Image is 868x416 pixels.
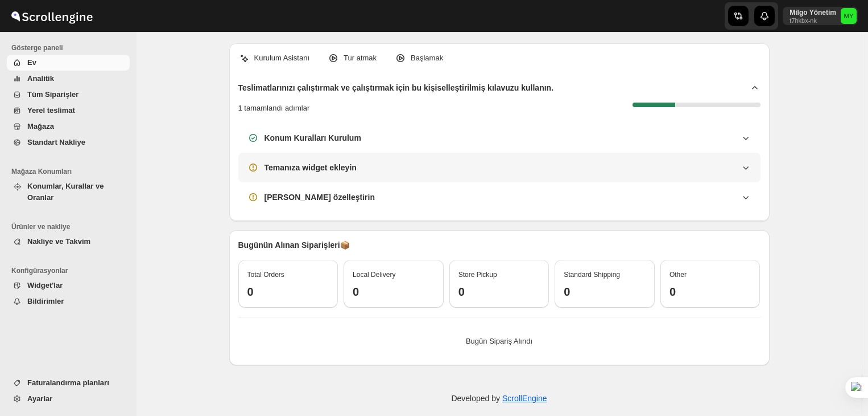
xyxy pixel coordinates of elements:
p: Başlamak [411,52,443,64]
h3: [PERSON_NAME] özelleştirin [264,191,375,203]
span: Other [669,271,687,279]
button: Konumlar, Kurallar ve Oranlar [7,178,130,206]
span: Local Delivery [353,271,395,279]
button: Tüm Siparişler [7,87,130,103]
p: Tur atmak [344,52,377,64]
span: Ev [27,58,36,67]
span: Mağaza [27,122,54,130]
img: ScrollEngine [9,2,94,30]
p: Kurulum Asistanı [254,52,310,64]
span: Ayarlar [27,394,52,403]
text: MY [844,13,854,19]
p: 1 tamamlandı adımlar [238,103,310,114]
button: Faturalandırma planları [7,375,130,391]
span: Konumlar, Kurallar ve Oranlar [27,182,104,202]
h3: 0 [564,285,646,299]
button: Bildirimler [7,293,130,309]
button: Widget'lar [7,278,130,293]
button: Nakliye ve Takvim [7,234,130,250]
span: Milgo Yönetim [841,8,857,24]
h3: 0 [247,285,329,299]
p: t7hkbx-nk [790,17,836,24]
span: Analitik [27,74,54,83]
h3: 0 [669,285,751,299]
p: Bugün Sipariş Alındı [247,336,751,347]
span: Widget'lar [27,281,63,289]
span: Mağaza Konumları [11,167,131,176]
span: Nakliye ve Takvim [27,237,90,246]
h3: 0 [458,285,540,299]
h3: 0 [353,285,435,299]
h2: Teslimatlarınızı çalıştırmak ve çalıştırmak için bu kişiselleştirilmiş kılavuzu kullanın. [238,82,554,93]
span: Total Orders [247,271,284,279]
span: Standart Nakliye [27,138,85,146]
h3: Temanıza widget ekleyin [264,162,357,173]
span: Standard Shipping [564,271,620,279]
span: Bildirimler [27,297,64,305]
span: Gösterge paneli [11,43,131,52]
span: Tüm Siparişler [27,90,78,99]
p: Bugünün Alınan Siparişleri 📦 [238,239,760,251]
span: Ürünler ve nakliye [11,222,131,231]
a: ScrollEngine [502,394,547,403]
span: Store Pickup [458,271,497,279]
p: Developed by [451,393,547,404]
h3: Konum Kuralları Kurulum [264,132,361,144]
span: Konfigürasyonlar [11,266,131,275]
button: Analitik [7,71,130,87]
button: User menu [783,7,858,25]
p: Milgo Yönetim [790,8,836,17]
button: Ayarlar [7,391,130,407]
span: Faturalandırma planları [27,378,109,387]
span: Yerel teslimat [27,106,75,115]
button: Ev [7,55,130,71]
